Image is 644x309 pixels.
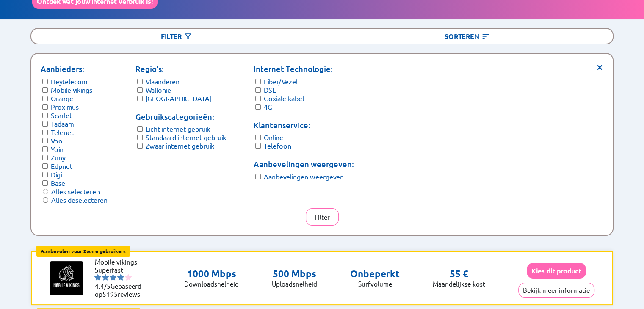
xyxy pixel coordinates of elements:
[51,153,65,162] label: Zuny
[146,77,180,86] label: Vlaanderen
[51,86,92,94] label: Mobile vikings
[94,282,145,298] li: Gebaseerd op reviews
[146,133,226,141] label: Standaard internet gebruik
[102,274,109,281] img: starnr2
[51,196,108,204] label: Alles deselecteren
[51,170,62,179] label: Digi
[527,267,586,275] a: Kies dit product
[481,32,490,41] img: Knop om het internet sorteermenu te openen
[264,102,272,111] label: 4G
[264,172,344,181] label: Aanbevelingen weergeven
[306,208,339,226] button: Filter
[51,187,100,196] label: Alles selecteren
[146,86,171,94] label: Wallonië
[350,268,400,280] p: Onbeperkt
[125,274,132,281] img: starnr5
[51,136,63,145] label: Voo
[433,280,485,288] p: Maandelijkse kost
[146,94,212,102] label: [GEOGRAPHIC_DATA]
[94,282,110,290] span: 4.4/5
[31,29,322,44] div: Filter
[51,128,74,136] label: Telenet
[146,141,214,150] label: Zwaar internet gebruik
[50,261,83,295] img: Logo of Mobile vikings
[51,145,64,153] label: Yoin
[94,258,145,266] li: Mobile vikings
[254,63,354,75] p: Internet Technologie:
[41,248,126,254] b: Aanbevolen voor Zware gebruikers
[527,263,586,279] button: Kies dit product
[102,290,117,298] span: 5195
[264,141,291,150] label: Telefoon
[272,268,317,280] p: 500 Mbps
[135,111,226,123] p: Gebruikscategorieën:
[117,274,124,281] img: starnr4
[94,266,145,274] li: Superfast
[51,77,87,86] label: Heytelecom
[184,32,192,41] img: Knop om het internet filtermenu te openen
[264,86,276,94] label: DSL
[51,111,72,119] label: Scarlet
[518,283,594,298] button: Bekijk meer informatie
[596,63,603,69] span: ×
[135,63,226,75] p: Regio's:
[51,119,74,128] label: Tadaam
[264,77,298,86] label: Fiber/Vezel
[184,280,239,288] p: Downloadsnelheid
[322,29,613,44] div: Sorteren
[51,102,79,111] label: Proximus
[94,274,101,281] img: starnr1
[264,94,304,102] label: Coxiale kabel
[41,63,108,75] p: Aanbieders:
[146,124,210,133] label: Licht internet gebruik
[518,286,594,294] a: Bekijk meer informatie
[51,162,72,170] label: Edpnet
[51,179,65,187] label: Base
[264,133,283,141] label: Online
[254,119,354,131] p: Klantenservice:
[184,268,239,280] p: 1000 Mbps
[450,268,468,280] p: 55 €
[254,158,354,170] p: Aanbevelingen weergeven:
[350,280,400,288] p: Surfvolume
[110,274,116,281] img: starnr3
[272,280,317,288] p: Uploadsnelheid
[51,94,73,102] label: Orange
